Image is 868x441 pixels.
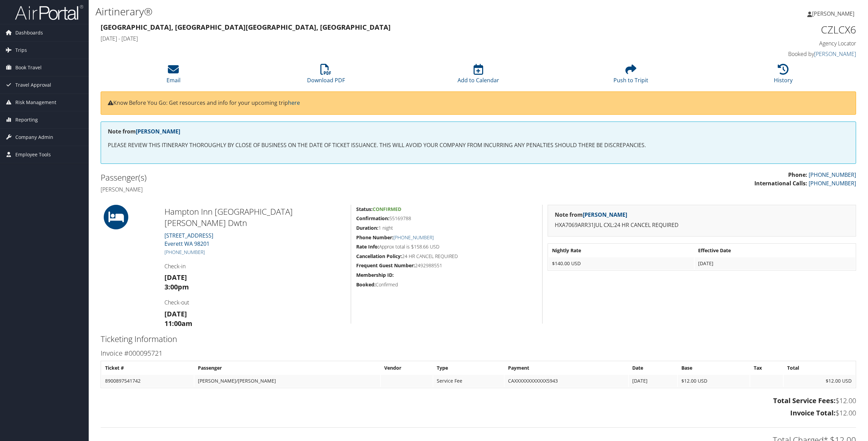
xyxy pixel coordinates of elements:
[164,319,192,328] strong: 11:00am
[356,243,537,250] h5: Approx total is $158.66 USD
[583,211,627,218] a: [PERSON_NAME]
[784,362,855,374] th: Total
[15,42,27,59] span: Trips
[108,128,180,135] strong: Note from
[15,59,42,76] span: Book Travel
[15,76,51,94] span: Travel Approval
[15,111,38,128] span: Reporting
[194,375,380,387] td: [PERSON_NAME]/[PERSON_NAME]
[101,396,856,406] h3: $12.00
[754,180,807,187] strong: International Calls:
[96,4,606,19] h1: Airtinerary®
[164,249,205,255] a: [PHONE_NUMBER]
[356,281,376,288] strong: Booked:
[356,206,373,212] strong: Status:
[164,273,187,282] strong: [DATE]
[433,362,504,374] th: Type
[678,362,749,374] th: Base
[356,215,389,222] strong: Confirmation:
[164,232,213,247] a: [STREET_ADDRESS]Everett WA 98201
[108,141,849,150] p: PLEASE REVIEW THIS ITINERARY THOROUGHLY BY CLOSE OF BUSINESS ON THE DATE OF TICKET ISSUANCE. THIS...
[695,244,855,257] th: Effective Date
[164,262,346,270] h4: Check-in
[101,35,665,42] h4: [DATE] - [DATE]
[675,23,856,37] h1: CZLCX6
[164,309,187,318] strong: [DATE]
[15,146,51,163] span: Employee Tools
[101,348,856,358] h3: Invoice #000095721
[136,128,180,135] a: [PERSON_NAME]
[194,362,380,374] th: Passenger
[356,253,402,259] strong: Cancellation Policy:
[356,225,378,231] strong: Duration:
[555,221,849,230] p: HXA7069ARR31JUL CXL:24 HR CANCEL REQUIRED
[164,299,346,306] h4: Check-out
[549,244,694,257] th: Nightly Rate
[356,262,537,269] h5: 2492988551
[555,211,627,218] strong: Note from
[695,257,855,270] td: [DATE]
[373,206,401,212] span: Confirmed
[790,408,836,417] strong: Invoice Total:
[629,375,677,387] td: [DATE]
[356,262,415,269] strong: Frequent Guest Number:
[773,396,836,405] strong: Total Service Fees:
[675,50,856,58] h4: Booked by
[814,50,856,58] a: [PERSON_NAME]
[505,362,628,374] th: Payment
[809,180,856,187] a: [PHONE_NUMBER]
[675,40,856,47] h4: Agency Locator
[812,10,854,17] span: [PERSON_NAME]
[164,206,346,229] h2: Hampton Inn [GEOGRAPHIC_DATA] [PERSON_NAME] Dwtn
[381,362,433,374] th: Vendor
[750,362,783,374] th: Tax
[307,68,345,84] a: Download PDF
[393,234,434,241] a: [PHONE_NUMBER]
[809,171,856,179] a: [PHONE_NUMBER]
[774,68,793,84] a: History
[101,23,391,32] strong: [GEOGRAPHIC_DATA], [GEOGRAPHIC_DATA] [GEOGRAPHIC_DATA], [GEOGRAPHIC_DATA]
[288,99,300,106] a: here
[549,257,694,270] td: $140.00 USD
[108,99,849,108] p: Know Before You Go: Get resources and info for your upcoming trip
[102,375,194,387] td: 8900897541742
[102,362,194,374] th: Ticket #
[458,68,499,84] a: Add to Calendar
[101,186,473,193] h4: [PERSON_NAME]
[101,172,473,183] h2: Passenger(s)
[15,94,56,111] span: Risk Management
[15,129,53,146] span: Company Admin
[613,68,648,84] a: Push to Tripit
[433,375,504,387] td: Service Fee
[678,375,749,387] td: $12.00 USD
[101,408,856,418] h3: $12.00
[356,243,379,250] strong: Rate Info:
[164,282,189,291] strong: 3:00pm
[356,215,537,222] h5: 55169788
[629,362,677,374] th: Date
[505,375,628,387] td: CAXXXXXXXXXXXX5943
[356,225,537,231] h5: 1 night
[15,4,83,20] img: airportal-logo.png
[807,3,861,24] a: [PERSON_NAME]
[356,253,537,260] h5: 24 HR CANCEL REQUIRED
[356,281,537,288] h5: Confirmed
[356,272,394,278] strong: Membership ID:
[101,333,856,345] h2: Ticketing Information
[15,24,43,41] span: Dashboards
[788,171,807,179] strong: Phone:
[784,375,855,387] td: $12.00 USD
[167,68,180,84] a: Email
[356,234,393,241] strong: Phone Number:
